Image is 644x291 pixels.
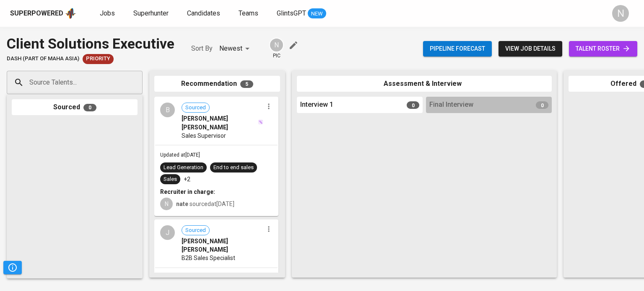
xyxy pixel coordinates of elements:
b: nate [176,201,188,207]
button: view job details [499,41,562,57]
img: app logo [65,7,76,20]
p: Sort By [191,44,213,54]
span: 5 [240,80,253,88]
div: Newest [219,41,252,57]
span: Priority [83,55,114,63]
div: N [269,38,284,52]
span: Sourced [182,104,209,112]
span: Candidates [187,9,220,17]
span: Pipeline forecast [430,44,485,54]
div: B [160,103,175,117]
b: Recruiter in charge: [160,188,215,195]
span: Sourced [182,227,209,234]
span: Updated at [DATE] [160,152,200,158]
div: pic [269,38,284,59]
span: Interview 1 [300,100,333,110]
span: B2B Sales Specialist [182,254,235,262]
span: talent roster [576,44,631,54]
span: sourced at [DATE] [176,201,234,207]
a: Candidates [187,8,222,19]
a: Superpoweredapp logo [10,7,76,20]
a: Jobs [100,8,117,19]
img: magic_wand.svg [258,119,263,125]
button: Pipeline Triggers [3,261,22,274]
p: Newest [219,44,242,54]
span: 0 [536,101,548,109]
span: 0 [407,101,419,109]
a: Superhunter [133,8,170,19]
div: New Job received from Demand Team [83,54,114,64]
div: J [160,225,175,240]
span: Superhunter [133,9,169,17]
span: [PERSON_NAME] [PERSON_NAME] [182,114,257,131]
div: Lead Generation [164,164,203,172]
span: view job details [505,44,556,54]
div: Client Solutions Executive [7,33,174,54]
span: 0 [83,104,96,111]
span: Final Interview [429,100,473,110]
a: GlintsGPT NEW [277,8,326,19]
span: Sales Supervisor [182,131,226,140]
span: Jobs [100,9,115,17]
div: N [612,5,629,22]
div: N [160,198,173,210]
a: talent roster [569,41,637,57]
span: Teams [239,9,258,17]
span: GlintsGPT [277,9,306,17]
div: Assessment & Interview [297,76,552,92]
div: BSourced[PERSON_NAME] [PERSON_NAME]Sales SupervisorUpdated at[DATE]Lead GenerationEnd to end sale... [154,97,278,216]
span: [PERSON_NAME] [PERSON_NAME] [182,237,263,254]
button: Open [138,82,140,83]
p: +2 [184,175,190,183]
div: Sales [164,175,177,183]
div: Recommendation [154,76,280,92]
div: Superpowered [10,9,63,18]
span: Dash (part of Maha Asia) [7,55,79,63]
div: End to end sales [213,164,254,172]
div: Sourced [12,99,138,116]
span: NEW [308,10,326,18]
button: Pipeline forecast [423,41,492,57]
a: Teams [239,8,260,19]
